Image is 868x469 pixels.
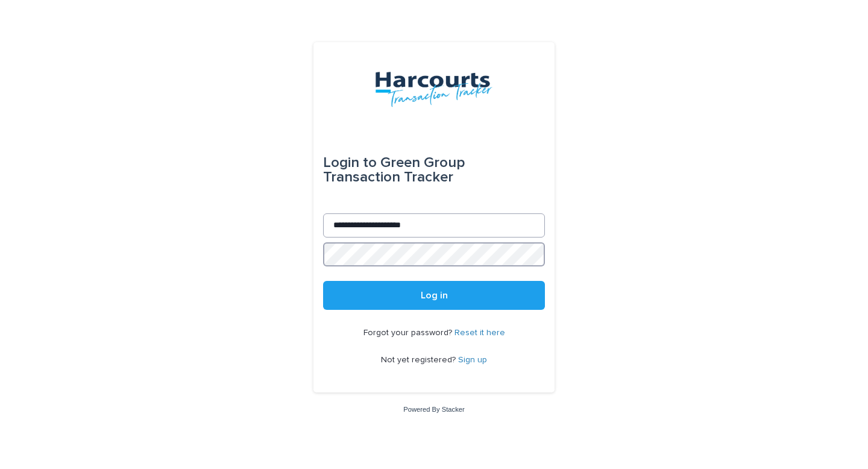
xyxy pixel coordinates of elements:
[458,356,487,364] a: Sign up
[454,329,505,337] a: Reset it here
[375,71,492,107] img: aRr5UT5PQeWb03tlxx4P
[323,146,545,194] div: Green Group Transaction Tracker
[403,406,464,413] a: Powered By Stacker
[363,329,454,337] span: Forgot your password?
[323,281,545,310] button: Log in
[421,291,448,300] span: Log in
[381,356,458,364] span: Not yet registered?
[323,156,377,170] span: Login to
